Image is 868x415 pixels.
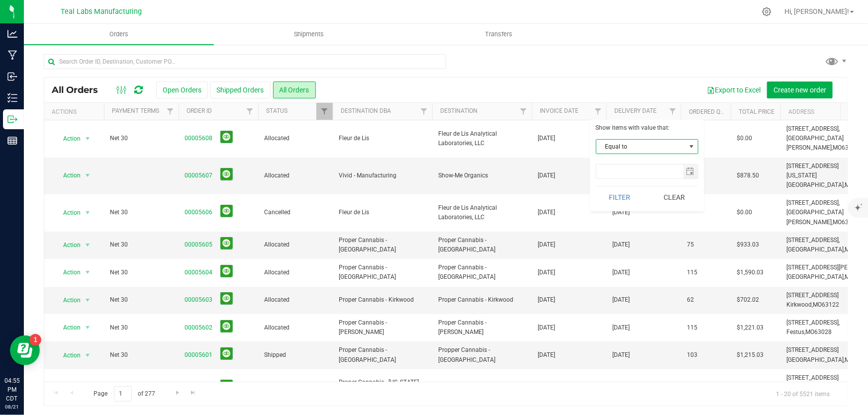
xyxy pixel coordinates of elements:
span: Vivid - Manufacturing [339,171,426,180]
span: Festus, [786,329,805,335]
a: Order ID [187,107,212,114]
span: MO [833,144,842,151]
span: select [82,238,94,252]
span: MO [845,246,854,253]
a: Total Price [739,108,774,115]
span: Proper Cannabis - [PERSON_NAME] [438,318,526,337]
a: Payment Terms [112,107,159,114]
span: Action [54,132,81,146]
span: Action [54,238,81,252]
a: Shipments [214,24,404,45]
span: $0.00 [737,134,752,143]
span: [DATE] [538,171,555,180]
div: Show items with value that: [596,124,698,132]
span: [STREET_ADDRESS] [786,346,839,353]
div: Manage settings [761,7,773,16]
span: select [82,348,94,362]
button: Export to Excel [700,82,767,98]
a: Status [266,107,288,114]
span: [US_STATE][GEOGRAPHIC_DATA], [786,172,845,188]
span: Orders [96,30,142,39]
span: MO [845,181,854,188]
span: 63102 [842,144,859,151]
span: Show-Me Organics [438,171,526,180]
a: 00005604 [185,268,212,277]
input: 1 [114,386,132,402]
a: Filter [316,103,333,120]
span: MO [833,219,842,226]
span: MO [845,273,854,280]
span: 115 [687,268,697,277]
span: Hi, [PERSON_NAME]! [784,7,849,15]
span: $702.02 [737,295,759,305]
span: 62 [687,295,694,305]
span: select [82,265,94,279]
span: select [82,381,94,395]
span: Proper Cannabis - Kirkwood [438,295,526,305]
span: 1 - 20 of 5521 items [768,386,838,401]
span: [STREET_ADDRESS], [786,125,840,132]
span: Create new order [773,86,826,94]
span: [DATE] [538,350,555,360]
span: Action [54,265,81,279]
a: Destination DBA [341,107,391,114]
a: Filter [162,103,179,120]
span: [GEOGRAPHIC_DATA], [786,246,845,253]
span: Kirkwood, [786,301,813,308]
a: 00005606 [185,208,212,217]
inline-svg: Inbound [7,72,17,82]
span: select [683,165,698,178]
span: Net 30 [110,323,173,332]
a: Filter [515,103,532,120]
span: Teal Labs Manufacturing [61,7,142,16]
button: All Orders [273,82,316,98]
inline-svg: Outbound [7,114,17,124]
a: Invoice Date [540,107,579,114]
a: Filter [665,103,681,120]
span: Cancelled [264,208,327,217]
span: select [82,206,94,220]
a: 00005605 [185,240,212,249]
a: Filter [590,103,606,120]
span: Proper Cannabis - [US_STATE][GEOGRAPHIC_DATA] [339,378,426,397]
button: Filter [596,186,644,208]
span: MO [845,356,854,363]
button: Create new order [767,82,833,98]
span: [STREET_ADDRESS] [786,163,839,169]
inline-svg: Analytics [7,29,17,39]
span: 115 [687,323,697,332]
span: $1,215.03 [737,350,764,360]
span: Proper Cannabis - [PERSON_NAME] [339,318,426,337]
span: $0.00 [737,208,752,217]
span: [DATE] [538,208,555,217]
span: $878.50 [737,171,759,180]
span: Page of 277 [85,386,164,402]
span: 63102 [842,219,859,226]
span: Action [54,321,81,334]
span: Proper Cannabis - [GEOGRAPHIC_DATA] [339,345,426,364]
span: [DATE] [612,268,630,277]
span: [DATE] [538,268,555,277]
span: [DATE] [612,350,630,360]
span: [GEOGRAPHIC_DATA][PERSON_NAME], [786,209,844,225]
span: [STREET_ADDRESS], [786,199,840,206]
iframe: Resource center [10,335,40,365]
span: select [82,321,94,334]
span: Net 30 [110,208,173,217]
span: [DATE] [538,295,555,305]
span: [DATE] [538,134,555,143]
input: Value [596,165,683,178]
span: Action [54,206,81,220]
span: Action [54,168,81,182]
span: 63028 [814,329,832,335]
span: [DATE] [612,240,630,249]
span: 75 [687,240,694,249]
span: Proper Cannabis - [GEOGRAPHIC_DATA] [438,263,526,282]
span: Equal to [596,140,685,154]
span: [DATE] [612,208,630,217]
span: Transfers [472,30,526,39]
span: Net 30 [110,350,173,360]
span: [STREET_ADDRESS] [786,374,839,381]
span: MO [805,329,814,335]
